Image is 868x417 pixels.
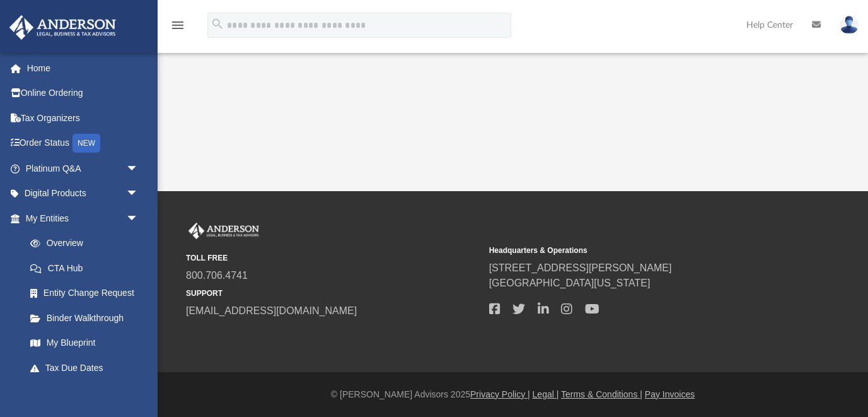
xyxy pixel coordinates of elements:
a: Platinum Q&Aarrow_drop_down [9,156,158,181]
a: CTA Hub [18,255,158,281]
img: User Pic [840,16,859,34]
a: [GEOGRAPHIC_DATA][US_STATE] [489,278,651,288]
a: menu [170,24,185,33]
a: 800.706.4741 [186,270,248,281]
div: NEW [72,134,100,153]
div: © [PERSON_NAME] Advisors 2025 [158,388,868,401]
a: My Blueprint [18,331,151,356]
a: Home [9,56,158,81]
a: My Entitiesarrow_drop_down [9,206,158,231]
a: [STREET_ADDRESS][PERSON_NAME] [489,262,672,273]
a: Tax Organizers [9,105,158,131]
a: Privacy Policy | [470,389,530,399]
span: arrow_drop_down [126,156,151,182]
span: arrow_drop_down [126,206,151,232]
a: Online Ordering [9,81,158,106]
a: Pay Invoices [645,389,695,399]
a: [EMAIL_ADDRESS][DOMAIN_NAME] [186,305,357,316]
i: menu [170,18,185,33]
a: Order StatusNEW [9,131,158,156]
small: SUPPORT [186,288,480,299]
small: TOLL FREE [186,252,480,264]
a: Tax Due Dates [18,355,158,380]
i: search [211,17,224,31]
small: Headquarters & Operations [489,245,784,256]
a: Digital Productsarrow_drop_down [9,181,158,206]
a: Terms & Conditions | [561,389,642,399]
span: arrow_drop_down [126,181,151,207]
a: Overview [18,231,158,256]
a: Binder Walkthrough [18,305,158,331]
a: Legal | [533,389,559,399]
img: Anderson Advisors Platinum Portal [186,223,262,239]
a: Entity Change Request [18,281,158,306]
img: Anderson Advisors Platinum Portal [6,15,120,40]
